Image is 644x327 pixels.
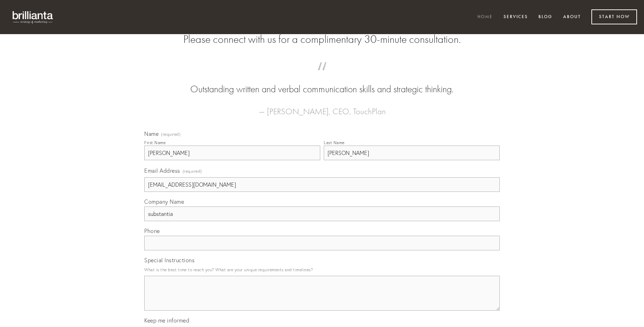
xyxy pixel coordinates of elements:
[183,166,202,176] span: (required)
[144,265,500,274] p: What is the best time to reach you? What are your unique requirements and timelines?
[144,227,160,234] span: Phone
[161,132,181,137] span: (required)
[144,167,180,174] span: Email Address
[155,69,489,83] span: “
[7,7,59,27] img: brillianta - research, strategy, marketing
[144,130,159,137] span: Name
[155,96,489,118] figcaption: — [PERSON_NAME], CEO, TouchPlan
[591,9,637,24] a: Start Now
[559,11,585,23] a: About
[144,33,500,46] h2: Please connect with us for a complimentary 30-minute consultation.
[499,11,532,23] a: Services
[534,11,557,23] a: Blog
[324,140,345,145] div: Last Name
[144,317,189,324] span: Keep me informed
[144,257,194,264] span: Special Instructions
[473,11,497,23] a: Home
[155,69,489,96] blockquote: Outstanding written and verbal communication skills and strategic thinking.
[144,198,184,205] span: Company Name
[144,140,166,145] div: First Name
